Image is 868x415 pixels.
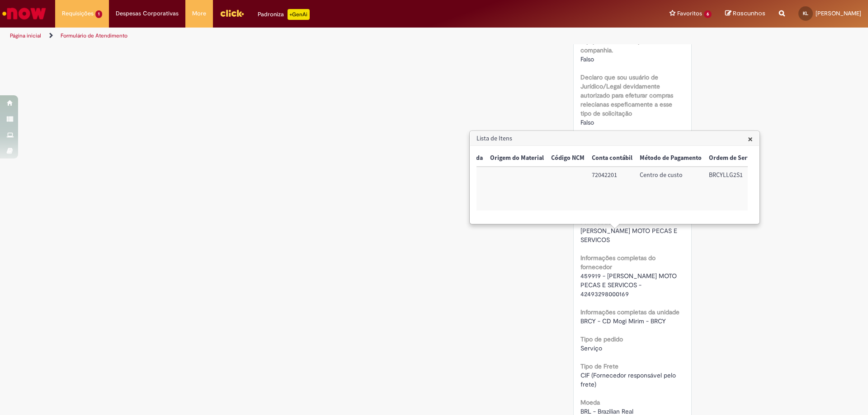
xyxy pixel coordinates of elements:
b: Declaro que eu sou usuário de TechOPs devidamente autorizado para efetuar compras de equipamentos... [580,10,676,54]
b: Fornecedor [580,218,613,226]
span: Despesas Corporativas [116,9,179,18]
td: Método de Pagamento: Centro de custo [636,167,705,210]
span: Requisições [62,9,94,18]
th: Código NCM [547,150,588,167]
h3: Lista de Itens [470,131,759,146]
img: ServiceNow [1,5,47,23]
span: × [748,133,753,145]
span: More [192,9,206,18]
span: 6 [704,10,712,18]
b: Declaro que sou usuário de Jurídico/Legal devidamente autorizado para efeturar compras relecianas... [580,73,673,117]
td: Código NCM: [547,167,588,210]
a: Rascunhos [725,9,765,18]
b: Informações completas do fornecedor [580,254,656,271]
span: [PERSON_NAME] MOTO PECAS E SERVICOS [580,227,679,244]
span: 1 [95,10,102,18]
td: Conta contábil: 72042201 [588,167,636,210]
span: CIF (Fornecedor responsável pelo frete) [580,371,678,388]
b: Moeda [580,398,600,406]
span: [PERSON_NAME] [816,9,861,17]
a: Página inicial [10,32,41,39]
div: Padroniza [258,9,310,20]
th: Conta contábil [588,150,636,167]
div: Lista de Itens [469,131,760,224]
span: Rascunhos [733,9,765,18]
span: KL [803,10,808,16]
p: +GenAi [288,9,310,20]
span: 459919 - [PERSON_NAME] MOTO PECAS E SERVICOS - 42493298000169 [580,272,679,298]
span: Favoritos [677,9,702,18]
ul: Trilhas de página [7,28,572,44]
th: Ordem de Serviço [705,150,763,167]
th: Origem do Material [486,150,547,167]
span: BRCY - CD Mogi Mirim - BRCY [580,317,666,325]
img: click_logo_yellow_360x200.png [220,6,244,20]
a: Formulário de Atendimento [61,32,127,39]
button: Close [748,134,753,144]
b: Tipo de Frete [580,362,618,370]
span: Serviço [580,344,602,352]
span: Falso [580,118,594,126]
b: Informações completas da unidade [580,308,679,316]
b: Tipo de pedido [580,335,623,343]
span: Falso [580,55,594,63]
td: Origem do Material: [486,167,547,210]
th: Método de Pagamento [636,150,705,167]
td: Ordem de Serviço: BRCYLLG2S1 [705,167,763,210]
